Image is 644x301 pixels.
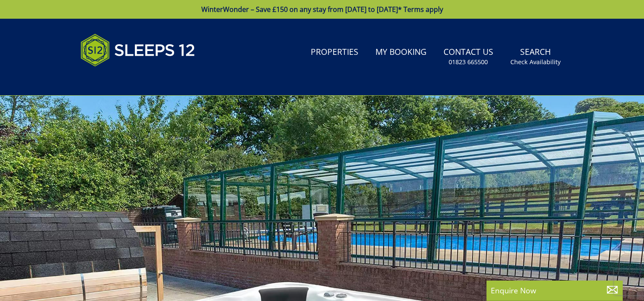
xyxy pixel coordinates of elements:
[372,43,430,62] a: My Booking
[80,29,195,71] img: Sleeps 12
[440,43,497,71] a: Contact Us01823 665500
[510,58,561,66] small: Check Availability
[491,285,618,296] p: Enquire Now
[76,77,166,84] iframe: Customer reviews powered by Trustpilot
[307,43,362,62] a: Properties
[507,43,564,71] a: SearchCheck Availability
[449,58,488,66] small: 01823 665500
